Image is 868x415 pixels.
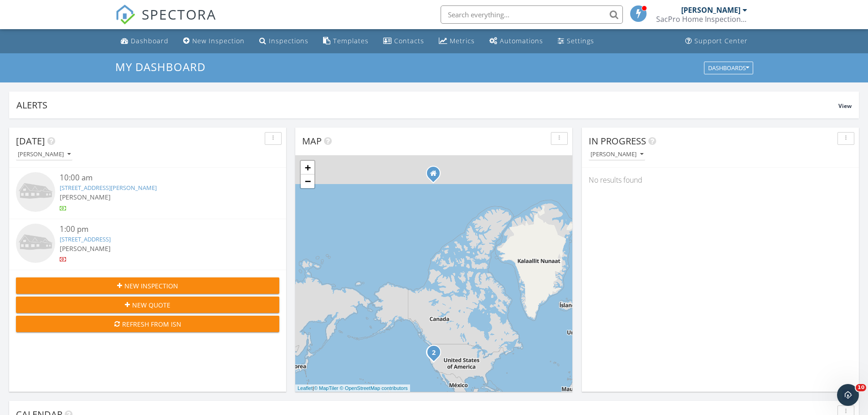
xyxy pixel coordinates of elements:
a: SPECTORA [115,12,216,31]
span: My Dashboard [115,59,205,74]
div: New Inspection [192,36,245,45]
div: Contacts [394,36,424,45]
a: 10:00 am [STREET_ADDRESS][PERSON_NAME] [PERSON_NAME] [16,172,279,214]
div: 1017 L Street, Sacramento CA 95814 [433,173,439,179]
button: [PERSON_NAME] [589,149,645,161]
a: Templates [319,33,372,50]
input: Search everything... [441,5,623,24]
a: Metrics [435,33,478,50]
div: 1:00 pm [60,224,257,235]
div: Automations [500,36,543,45]
a: New Inspection [180,33,248,50]
div: 10:00 am [60,172,257,184]
span: 10 [856,384,866,391]
div: Support Center [694,36,748,45]
a: Zoom out [301,174,314,188]
img: house-placeholder-square-ca63347ab8c70e15b013bc22427d3df0f7f082c62ce06d78aee8ec4e70df452f.jpg [16,224,55,263]
div: [PERSON_NAME] [591,151,643,158]
a: Contacts [380,33,428,50]
div: Alerts [16,99,838,111]
div: 9013 Mojave Dr, Sacramento, CA 95826 [434,352,439,358]
div: Refresh from ISN [23,319,272,329]
a: © OpenStreetMap contributors [340,385,408,391]
div: [PERSON_NAME] [18,151,71,158]
iframe: Intercom live chat [837,384,859,406]
span: [PERSON_NAME] [60,193,111,201]
img: house-placeholder-square-ca63347ab8c70e15b013bc22427d3df0f7f082c62ce06d78aee8ec4e70df452f.jpg [16,172,55,211]
span: View [838,102,852,110]
a: Automations (Basic) [486,33,547,50]
div: [PERSON_NAME] [681,5,740,15]
a: Dashboard [117,33,172,50]
img: The Best Home Inspection Software - Spectora [115,5,135,25]
div: Templates [333,36,369,45]
div: Metrics [450,36,475,45]
i: 2 [432,350,436,356]
a: Zoom in [301,161,314,174]
span: SPECTORA [142,5,216,24]
a: Inspections [256,33,312,50]
span: New Inspection [124,281,178,291]
div: SacPro Home Inspections, Inc. [656,15,747,24]
div: Settings [567,36,594,45]
a: © MapTiler [314,385,339,391]
span: New Quote [132,300,170,310]
a: Leaflet [298,385,313,391]
button: New Inspection [16,277,279,294]
a: 1:00 pm [STREET_ADDRESS] [PERSON_NAME] [16,224,279,266]
div: Dashboards [708,65,749,71]
button: Refresh from ISN [16,316,279,332]
a: [STREET_ADDRESS] [60,235,111,243]
div: Inspections [269,36,308,45]
a: [STREET_ADDRESS][PERSON_NAME] [60,184,157,192]
div: | [295,384,410,392]
button: [PERSON_NAME] [16,149,72,161]
span: Map [302,135,322,147]
a: Settings [554,33,598,50]
a: Support Center [682,33,751,50]
span: In Progress [589,135,646,147]
button: Dashboards [704,61,753,74]
div: No results found [582,168,859,192]
div: Dashboard [131,36,169,45]
button: New Quote [16,297,279,313]
span: [PERSON_NAME] [60,244,111,253]
span: [DATE] [16,135,45,147]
